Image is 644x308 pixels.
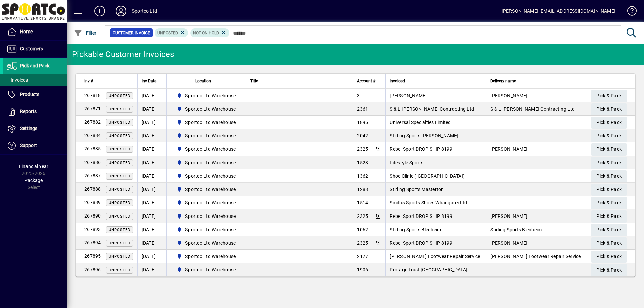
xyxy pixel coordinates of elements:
[357,267,368,272] span: 1906
[174,118,239,126] span: Sportco Ltd Warehouse
[490,106,575,112] span: S & L [PERSON_NAME] Contracting Ltd
[185,106,236,112] span: Sportco Ltd Warehouse
[109,201,130,205] span: Unposted
[137,209,166,223] td: [DATE]
[490,146,527,152] span: [PERSON_NAME]
[20,126,37,131] span: Settings
[84,93,101,98] span: 267818
[137,102,166,116] td: [DATE]
[390,240,452,246] span: Rebel Sport DROP SHIP 8199
[3,103,67,120] a: Reports
[3,23,67,40] a: Home
[591,157,627,169] button: Pick & Pack
[142,77,162,85] div: Inv Date
[591,224,627,236] button: Pick & Pack
[24,178,43,183] span: Package
[109,94,130,98] span: Unposted
[390,213,452,219] span: Rebel Sport DROP SHIP 8199
[591,184,627,196] button: Pick & Pack
[84,173,101,178] span: 267887
[155,28,189,37] mat-chip: Customer Invoice Status: Unposted
[596,211,622,222] span: Pick & Pack
[157,30,178,35] span: Unposted
[357,93,360,98] span: 3
[357,77,381,85] div: Account #
[137,263,166,276] td: [DATE]
[20,63,49,68] span: Pick and Pack
[84,119,101,125] span: 267882
[490,77,583,85] div: Delivery name
[596,157,622,168] span: Pick & Pack
[390,200,467,205] span: Smiths Sports Shoes Whangarei Ltd
[357,133,368,138] span: 2042
[109,107,130,111] span: Unposted
[591,143,627,156] button: Pick & Pack
[390,77,405,85] span: Invoiced
[596,224,622,235] span: Pick & Pack
[20,46,43,51] span: Customers
[185,226,236,233] span: Sportco Ltd Warehouse
[596,197,622,208] span: Pick & Pack
[390,93,427,98] span: [PERSON_NAME]
[84,106,101,111] span: 267871
[174,185,239,193] span: Sportco Ltd Warehouse
[185,92,236,99] span: Sportco Ltd Warehouse
[596,238,622,249] span: Pick & Pack
[357,160,368,165] span: 1528
[174,105,239,113] span: Sportco Ltd Warehouse
[109,228,130,232] span: Unposted
[110,5,132,17] button: Profile
[137,250,166,263] td: [DATE]
[596,184,622,195] span: Pick & Pack
[591,237,627,249] button: Pick & Pack
[490,77,516,85] span: Delivery name
[357,187,368,192] span: 1288
[596,117,622,128] span: Pick & Pack
[109,120,130,125] span: Unposted
[137,236,166,250] td: [DATE]
[185,199,236,206] span: Sportco Ltd Warehouse
[591,170,627,182] button: Pick & Pack
[109,241,130,245] span: Unposted
[357,240,368,246] span: 2325
[390,160,423,165] span: Lifestyle Sports
[596,251,622,262] span: Pick & Pack
[185,173,236,179] span: Sportco Ltd Warehouse
[174,159,239,167] span: Sportco Ltd Warehouse
[84,240,101,245] span: 267894
[250,77,348,85] div: Title
[591,210,627,223] button: Pick & Pack
[185,266,236,273] span: Sportco Ltd Warehouse
[20,109,37,114] span: Reports
[137,156,166,169] td: [DATE]
[357,173,368,179] span: 1362
[390,146,452,152] span: Rebel Sport DROP SHIP 8199
[390,133,458,138] span: Stirling Sports [PERSON_NAME]
[72,49,174,60] div: Pickable Customer Invoices
[84,77,133,85] div: Inv #
[591,117,627,129] button: Pick & Pack
[193,30,219,35] span: Not On Hold
[20,143,37,148] span: Support
[132,6,157,16] div: Sportco Ltd
[490,93,527,98] span: [PERSON_NAME]
[84,267,101,272] span: 267896
[20,29,33,34] span: Home
[502,6,615,16] div: [PERSON_NAME] [EMAIL_ADDRESS][DOMAIN_NAME]
[357,213,368,219] span: 2325
[591,264,627,276] button: Pick & Pack
[109,254,130,259] span: Unposted
[185,119,236,126] span: Sportco Ltd Warehouse
[20,91,39,97] span: Products
[357,254,368,259] span: 2177
[596,90,622,101] span: Pick & Pack
[390,173,465,179] span: Shoe Clinic ([GEOGRAPHIC_DATA])
[137,116,166,129] td: [DATE]
[596,265,622,276] span: Pick & Pack
[390,106,474,112] span: S & L [PERSON_NAME] Contracting Ltd
[390,120,451,125] span: Universal Specialties Limited
[137,129,166,142] td: [DATE]
[137,169,166,183] td: [DATE]
[185,186,236,193] span: Sportco Ltd Warehouse
[3,120,67,137] a: Settings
